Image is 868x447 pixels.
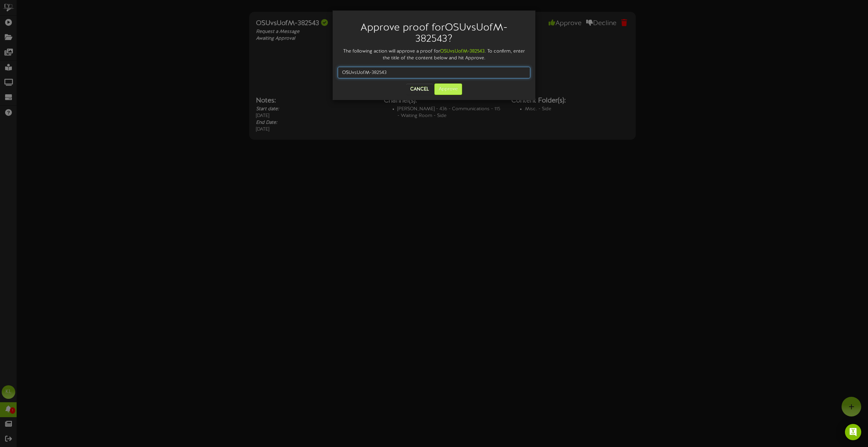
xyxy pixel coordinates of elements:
input: OSUvsUofM-382543 [338,67,530,78]
strong: OSUvsUofM-382543 [440,49,485,54]
div: Open Intercom Messenger [845,424,861,440]
div: The following action will approve a proof for . To confirm, enter the title of the content below ... [338,48,530,62]
h2: Approve proof for OSUvsUofM-382543 ? [343,22,525,45]
button: Cancel [406,84,433,95]
button: Approve [434,83,462,95]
